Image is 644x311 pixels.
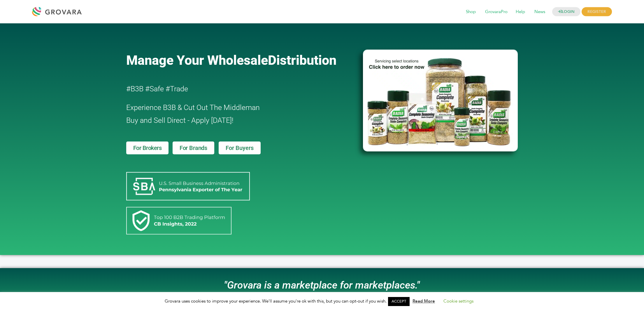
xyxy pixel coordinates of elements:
[530,9,549,15] a: News
[443,298,473,304] a: Cookie settings
[481,9,512,15] a: GrovaraPro
[165,298,479,304] span: Grovara uses cookies to improve your experience. We'll assume you're ok with this, but you can op...
[180,145,207,151] span: For Brands
[268,53,336,68] span: Distribution
[224,279,420,291] i: "Grovara is a marketplace for marketplaces."
[462,9,480,15] a: Shop
[552,7,581,16] a: LOGIN
[462,6,480,18] span: Shop
[126,53,354,68] a: Manage Your WholesaleDistribution
[126,83,330,95] h2: #B3B #Safe #Trade
[173,141,214,154] a: For Brands
[126,141,169,154] a: For Brokers
[582,7,612,16] span: REGISTER
[219,141,261,154] a: For Buyers
[481,6,512,18] span: GrovaraPro
[126,116,234,125] span: Buy and Sell Direct - Apply [DATE]!
[126,103,260,112] span: Experience B3B & Cut Out The Middleman
[133,145,162,151] span: For Brokers
[226,145,254,151] span: For Buyers
[388,297,410,306] a: ACCEPT
[512,6,529,18] span: Help
[512,9,529,15] a: Help
[126,53,268,68] span: Manage Your Wholesale
[530,6,549,18] span: News
[413,298,435,304] a: Read More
